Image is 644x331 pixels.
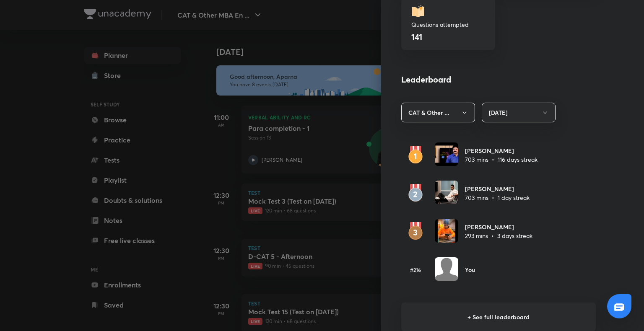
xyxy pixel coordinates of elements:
img: rank3.svg [401,222,430,240]
p: Questions attempted [411,20,485,29]
img: rank2.svg [401,184,430,202]
img: Avatar [435,142,458,166]
p: 703 mins • 116 days streak [465,155,538,164]
h6: [PERSON_NAME] [465,146,538,155]
img: Avatar [435,219,458,243]
h6: [PERSON_NAME] [465,184,530,193]
h6: You [465,265,475,274]
h4: 141 [411,31,422,42]
h6: #216 [401,266,430,274]
button: CAT & Other ... [401,103,475,122]
p: 703 mins • 1 day streak [465,193,530,202]
button: [DATE] [482,103,556,122]
img: Avatar [435,257,458,281]
h6: [PERSON_NAME] [465,222,532,231]
img: rank1.svg [401,146,430,164]
img: Avatar [435,181,458,204]
p: 293 mins • 3 days streak [465,231,532,240]
h4: Leaderboard [401,73,596,86]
